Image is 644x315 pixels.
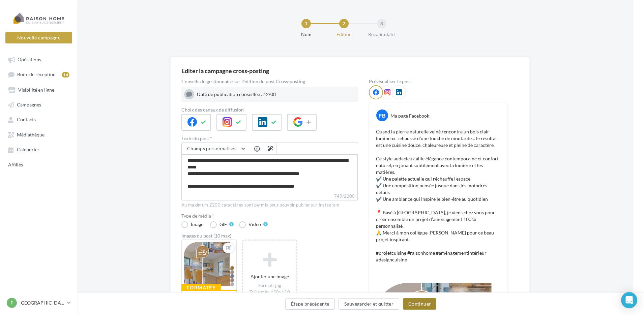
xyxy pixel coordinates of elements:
[181,233,358,238] div: Images du post (10 max)
[4,113,74,125] a: Contacts
[17,117,36,123] span: Contacts
[181,193,358,200] label: 749/2200
[20,300,64,306] p: [GEOGRAPHIC_DATA]
[5,32,72,43] button: Nouvelle campagne
[376,109,388,121] div: FB
[390,113,429,119] div: Ma page Facebook
[219,222,227,227] div: GIF
[339,298,399,310] button: Sauvegarder et quitter
[17,72,56,77] span: Boîte de réception
[5,296,72,309] a: F [GEOGRAPHIC_DATA]
[181,68,269,74] div: Editer la campagne cross-posting
[62,72,69,77] div: 14
[187,146,236,151] span: Champs personnalisés
[18,57,41,62] span: Opérations
[4,128,74,140] a: Médiathèque
[360,31,403,38] div: Récapitulatif
[4,143,74,155] a: Calendrier
[17,147,39,153] span: Calendrier
[181,107,358,112] label: Choix des canaux de diffusion
[181,202,358,208] div: Au maximum 2200 caractères sont permis pour pouvoir publier sur Instagram
[376,128,501,263] p: Quand la pierre naturelle veiné rencontre un bois clair lumineux, rehaussé d’une touche de moutar...
[403,298,436,310] button: Continuer
[10,300,13,306] span: F
[248,222,261,227] div: Vidéo
[182,143,249,154] button: Champs personnalisés
[322,31,365,38] div: Edition
[285,298,335,310] button: Étape précédente
[181,79,358,84] div: Conseils du gestionnaire sur l'édition du post Cross-posting
[17,102,41,107] span: Campagnes
[181,284,221,291] div: Formatée
[181,214,358,218] label: Type de média *
[191,222,203,227] div: Image
[4,158,74,170] a: Affiliés
[369,79,508,84] div: Prévisualiser le post
[17,132,45,137] span: Médiathèque
[18,87,54,93] span: Visibilité en ligne
[621,292,637,308] div: Open Intercom Messenger
[181,136,358,141] label: Texte du post *
[4,53,74,65] a: Opérations
[8,162,23,167] span: Affiliés
[4,98,74,111] a: Campagnes
[4,84,74,96] a: Visibilité en ligne
[377,19,386,28] div: 3
[4,68,74,81] a: Boîte de réception14
[339,19,349,28] div: 2
[285,31,328,38] div: Nom
[197,91,355,98] div: Date de publication conseillée : 12/08
[301,19,311,28] div: 1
